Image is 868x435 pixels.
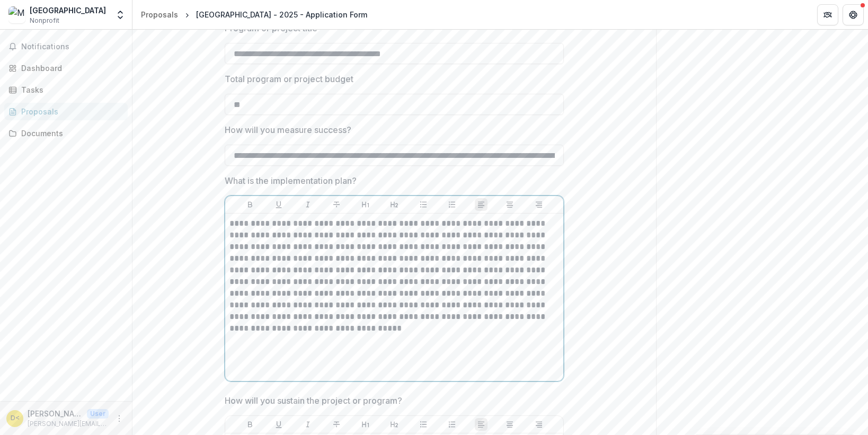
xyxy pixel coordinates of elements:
[11,415,20,422] div: David Bowers <david.p.bowers@k12.wv.us> <david.p.bowers@k12.wv.us>
[21,42,123,51] span: Notifications
[4,125,128,142] a: Documents
[21,128,119,139] div: Documents
[503,418,516,431] button: Align Center
[359,418,372,431] button: Heading 1
[137,7,371,22] nav: breadcrumb
[503,198,516,211] button: Align Center
[330,198,343,211] button: Strike
[30,16,59,25] span: Nonprofit
[388,198,401,211] button: Heading 2
[113,4,128,25] button: Open entity switcher
[359,198,372,211] button: Heading 1
[225,73,353,85] p: Total program or project budget
[4,103,128,120] a: Proposals
[533,418,545,431] button: Align Right
[137,7,182,22] a: Proposals
[244,198,256,211] button: Bold
[475,418,488,431] button: Align Left
[113,412,126,425] button: More
[244,418,256,431] button: Bold
[817,4,838,25] button: Partners
[475,198,488,211] button: Align Left
[417,418,430,431] button: Bullet List
[8,6,25,23] img: Mason County Schools
[843,4,864,25] button: Get Help
[21,84,119,95] div: Tasks
[28,408,83,419] p: [PERSON_NAME] <[PERSON_NAME][EMAIL_ADDRESS][PERSON_NAME][DOMAIN_NAME]> <[PERSON_NAME][DOMAIN_NAME...
[21,63,119,74] div: Dashboard
[4,38,128,55] button: Notifications
[21,106,119,117] div: Proposals
[533,198,545,211] button: Align Right
[4,81,128,99] a: Tasks
[4,59,128,77] a: Dashboard
[446,418,458,431] button: Ordered List
[330,418,343,431] button: Strike
[30,5,106,16] div: [GEOGRAPHIC_DATA]
[225,394,402,407] p: How will you sustain the project or program?
[388,418,401,431] button: Heading 2
[302,418,314,431] button: Italicize
[225,174,357,187] p: What is the implementation plan?
[446,198,458,211] button: Ordered List
[87,409,109,419] p: User
[141,9,178,20] div: Proposals
[272,418,285,431] button: Underline
[272,198,285,211] button: Underline
[196,9,367,20] div: [GEOGRAPHIC_DATA] - 2025 - Application Form
[225,123,351,136] p: How will you measure success?
[302,198,314,211] button: Italicize
[417,198,430,211] button: Bullet List
[28,419,109,429] p: [PERSON_NAME][EMAIL_ADDRESS][PERSON_NAME][DOMAIN_NAME]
